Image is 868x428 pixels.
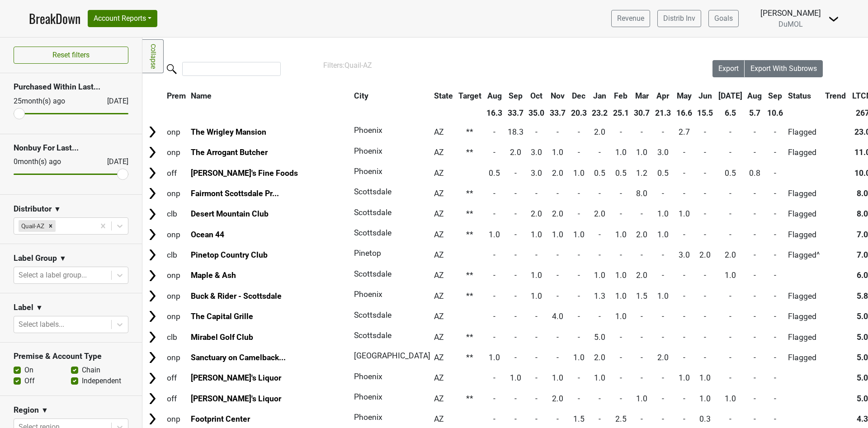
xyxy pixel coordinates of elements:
[146,269,159,282] img: Arrow right
[354,187,392,196] span: Scottsdale
[745,60,823,77] button: Export With Subrows
[493,148,495,157] span: -
[41,405,48,416] span: ▼
[510,148,521,157] span: 2.0
[683,148,685,157] span: -
[547,105,568,121] th: 33.7
[59,253,66,264] span: ▼
[679,127,690,136] span: 2.7
[191,250,268,259] a: Pinetop Country Club
[615,230,627,239] span: 1.0
[146,351,159,364] img: Arrow right
[774,312,776,321] span: -
[599,250,601,259] span: -
[578,271,580,280] span: -
[191,271,236,280] a: Maple & Ash
[146,248,159,262] img: Arrow right
[514,209,517,218] span: -
[191,373,281,382] a: [PERSON_NAME]'s Liquor
[434,148,444,157] span: AZ
[725,169,736,178] span: 0.5
[774,148,776,157] span: -
[662,127,664,136] span: -
[632,88,652,104] th: Mar: activate to sort column ascending
[704,312,706,321] span: -
[683,230,685,239] span: -
[514,230,517,239] span: -
[535,127,538,136] span: -
[786,122,822,141] td: Flagged
[615,169,627,178] span: 0.5
[857,292,868,301] span: 5.8
[146,207,159,221] img: Arrow right
[653,88,673,104] th: Apr: activate to sort column ascending
[19,220,46,232] div: Quail-AZ
[674,105,694,121] th: 16.6
[754,209,756,218] span: -
[578,148,580,157] span: -
[615,312,627,321] span: 1.0
[662,271,664,280] span: -
[620,250,622,259] span: -
[493,127,495,136] span: -
[641,312,643,321] span: -
[165,88,188,104] th: Prem: activate to sort column ascending
[788,91,811,100] span: Status
[857,250,868,259] span: 7.0
[557,189,559,198] span: -
[594,292,605,301] span: 1.3
[191,189,279,198] a: Fairmont Scottsdale Pr...
[786,327,822,347] td: Flagged
[535,189,538,198] span: -
[754,148,756,157] span: -
[683,312,685,321] span: -
[662,189,664,198] span: -
[191,414,250,423] a: Footprint Center
[594,271,605,280] span: 1.0
[765,88,785,104] th: Sep: activate to sort column descending
[620,189,622,198] span: -
[615,292,627,301] span: 1.0
[557,127,559,136] span: -
[146,187,159,200] img: Arrow right
[323,60,687,71] div: Filters:
[857,312,868,321] span: 5.0
[754,292,756,301] span: -
[493,292,495,301] span: -
[704,292,706,301] span: -
[191,333,253,342] a: Mirabel Golf Club
[594,209,605,218] span: 2.0
[354,167,382,176] span: Phoenix
[857,230,868,239] span: 7.0
[594,127,605,136] span: 2.0
[578,250,580,259] span: -
[599,148,601,157] span: -
[146,289,159,303] img: Arrow right
[165,266,188,285] td: onp
[514,169,517,178] span: -
[662,250,664,259] span: -
[611,10,650,27] a: Revenue
[662,312,664,321] span: -
[354,269,392,278] span: Scottsdale
[489,230,500,239] span: 1.0
[725,271,736,280] span: 1.0
[344,61,372,70] span: Quail-AZ
[718,64,739,73] span: Export
[704,271,706,280] span: -
[599,230,601,239] span: -
[146,228,159,241] img: Arrow right
[557,250,559,259] span: -
[354,290,382,299] span: Phoenix
[531,209,542,218] span: 2.0
[774,292,776,301] span: -
[354,146,382,155] span: Phoenix
[354,249,381,258] span: Pinetop
[754,312,756,321] span: -
[786,143,822,162] td: Flagged
[641,250,643,259] span: -
[594,169,605,178] span: 0.5
[165,286,188,306] td: onp
[749,169,760,178] span: 0.8
[754,271,756,280] span: -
